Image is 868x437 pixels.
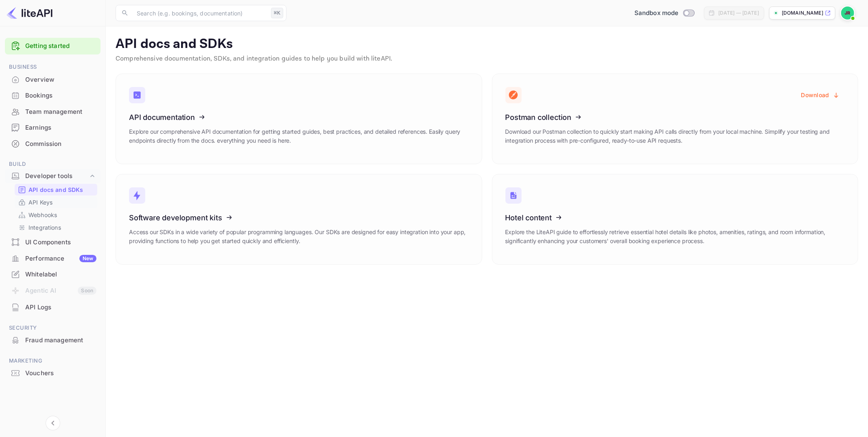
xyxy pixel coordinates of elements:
p: Explore the LiteAPI guide to effortlessly retrieve essential hotel details like photos, amenities... [505,228,845,246]
div: Commission [25,139,96,149]
a: Integrations [18,223,94,232]
a: Earnings [5,120,101,135]
div: Commission [5,136,101,152]
span: Security [5,324,101,333]
div: UI Components [25,238,96,247]
img: LiteAPI logo [7,7,52,20]
div: API docs and SDKs [15,184,97,196]
a: API Keys [18,198,94,207]
p: API docs and SDKs [116,36,858,52]
div: Fraud management [5,333,101,348]
div: Developer tools [5,169,101,183]
div: Vouchers [25,369,96,378]
a: Fraud management [5,333,101,348]
button: Download [796,87,845,103]
div: Getting started [5,38,101,54]
span: Sandbox mode [634,9,679,18]
div: API Logs [5,300,101,315]
div: Webhooks [15,209,97,221]
div: API Keys [15,196,97,208]
div: Team management [25,107,96,117]
a: UI Components [5,235,101,250]
div: UI Components [5,235,101,250]
p: Access our SDKs in a wide variety of popular programming languages. Our SDKs are designed for eas... [129,228,469,246]
div: Vouchers [5,365,101,381]
input: Search (e.g. bookings, documentation) [132,5,268,21]
p: [DOMAIN_NAME] [782,9,823,17]
a: Bookings [5,88,101,103]
div: Whitelabel [25,270,96,279]
p: Integrations [28,223,61,232]
a: Getting started [25,41,96,51]
a: API docs and SDKs [18,185,94,194]
div: Integrations [15,222,97,233]
div: API Logs [25,303,96,312]
a: Whitelabel [5,267,101,282]
h3: Hotel content [505,213,845,222]
div: ⌘K [271,8,283,18]
div: PerformanceNew [5,251,101,267]
div: Performance [25,254,96,263]
span: Business [5,63,101,72]
div: Whitelabel [5,267,101,283]
div: Earnings [5,120,101,136]
div: Overview [25,75,96,85]
a: Vouchers [5,365,101,380]
a: Hotel contentExplore the LiteAPI guide to effortlessly retrieve essential hotel details like phot... [492,174,859,265]
div: Bookings [25,91,96,100]
div: Switch to Production mode [631,9,697,18]
a: API documentationExplore our comprehensive API documentation for getting started guides, best pra... [116,74,482,164]
p: API Keys [28,198,52,207]
div: Overview [5,72,101,88]
a: Commission [5,136,101,151]
p: Comprehensive documentation, SDKs, and integration guides to help you build with liteAPI. [116,54,858,64]
span: Build [5,160,101,169]
div: Earnings [25,123,96,133]
p: Explore our comprehensive API documentation for getting started guides, best practices, and detai... [129,127,469,145]
div: Fraud management [25,336,96,345]
div: Developer tools [25,172,88,181]
h3: API documentation [129,113,469,122]
a: Overview [5,72,101,87]
div: [DATE] — [DATE] [718,9,759,17]
p: Download our Postman collection to quickly start making API calls directly from your local machin... [505,127,845,145]
a: Webhooks [18,211,94,219]
div: Bookings [5,88,101,104]
div: New [79,255,96,262]
p: Webhooks [28,211,57,219]
h3: Postman collection [505,113,845,122]
span: Marketing [5,357,101,365]
h3: Software development kits [129,213,469,222]
a: PerformanceNew [5,251,101,266]
p: API docs and SDKs [28,185,83,194]
div: Team management [5,104,101,120]
a: API Logs [5,300,101,315]
img: John Richards [841,7,854,20]
a: Team management [5,104,101,119]
a: Software development kitsAccess our SDKs in a wide variety of popular programming languages. Our ... [116,174,482,265]
button: Collapse navigation [46,416,60,430]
